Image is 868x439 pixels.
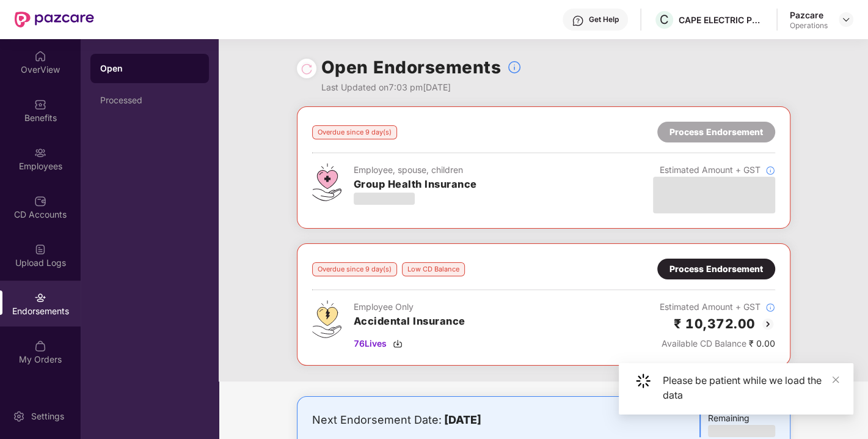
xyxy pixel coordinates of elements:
div: Next Endorsement Date: [312,411,613,429]
div: ₹ 0.00 [660,337,775,350]
img: svg+xml;base64,PHN2ZyBpZD0iSG9tZSIgeG1sbnM9Imh0dHA6Ly93d3cudzMub3JnLzIwMDAvc3ZnIiB3aWR0aD0iMjAiIG... [34,50,46,62]
img: svg+xml;base64,PHN2ZyBpZD0iRHJvcGRvd24tMzJ4MzIiIHhtbG5zPSJodHRwOi8vd3d3LnczLm9yZy8yMDAwL3N2ZyIgd2... [841,15,851,24]
div: Last Updated on 7:03 pm[DATE] [321,81,522,94]
img: New Pazcare Logo [15,12,94,28]
div: Overdue since 9 day(s) [312,125,397,139]
div: Process Endorsement [669,262,763,276]
img: svg+xml;base64,PHN2ZyBpZD0iQmFjay0yMHgyMCIgeG1sbnM9Imh0dHA6Ly93d3cudzMub3JnLzIwMDAvc3ZnIiB3aWR0aD... [760,317,775,331]
img: svg+xml;base64,PHN2ZyBpZD0iRG93bmxvYWQtMzJ4MzIiIHhtbG5zPSJodHRwOi8vd3d3LnczLm9yZy8yMDAwL3N2ZyIgd2... [393,339,403,349]
div: Estimated Amount + GST [653,163,775,177]
img: svg+xml;base64,PHN2ZyBpZD0iRW5kb3JzZW1lbnRzIiB4bWxucz0iaHR0cDovL3d3dy53My5vcmcvMjAwMC9zdmciIHdpZH... [34,292,46,304]
h1: Open Endorsements [321,54,501,81]
h3: Accidental Insurance [354,314,465,330]
b: [DATE] [444,413,481,426]
div: Process Endorsement [669,125,763,139]
div: Please be patient while we load the data [663,373,839,402]
div: CAPE ELECTRIC PRIVATE LIMITED [679,14,764,26]
span: C [660,12,669,27]
div: Employee Only [354,300,465,314]
img: svg+xml;base64,PHN2ZyBpZD0iQmVuZWZpdHMiIHhtbG5zPSJodHRwOi8vd3d3LnczLm9yZy8yMDAwL3N2ZyIgd2lkdGg9Ij... [34,98,46,111]
div: Overdue since 9 day(s) [312,262,397,276]
div: Estimated Amount + GST [660,300,775,314]
img: icon [636,374,651,388]
span: Available CD Balance [662,338,746,349]
span: close [831,375,840,384]
div: Open [100,62,199,75]
img: svg+xml;base64,PHN2ZyBpZD0iRW1wbG95ZWVzIiB4bWxucz0iaHR0cDovL3d3dy53My5vcmcvMjAwMC9zdmciIHdpZHRoPS... [34,147,46,159]
div: Settings [27,410,68,422]
img: svg+xml;base64,PHN2ZyBpZD0iVXBsb2FkX0xvZ3MiIGRhdGEtbmFtZT0iVXBsb2FkIExvZ3MiIHhtbG5zPSJodHRwOi8vd3... [34,243,46,256]
div: Processed [100,95,199,105]
div: Pazcare [790,9,828,21]
div: Employee, spouse, children [354,163,477,177]
img: svg+xml;base64,PHN2ZyBpZD0iTXlfT3JkZXJzIiBkYXRhLW5hbWU9Ik15IE9yZGVycyIgeG1sbnM9Imh0dHA6Ly93d3cudz... [34,340,46,352]
div: Get Help [589,15,619,24]
img: svg+xml;base64,PHN2ZyBpZD0iSGVscC0zMngzMiIgeG1sbnM9Imh0dHA6Ly93d3cudzMub3JnLzIwMDAvc3ZnIiB3aWR0aD... [572,15,584,27]
img: svg+xml;base64,PHN2ZyBpZD0iU2V0dGluZy0yMHgyMCIgeG1sbnM9Imh0dHA6Ly93d3cudzMub3JnLzIwMDAvc3ZnIiB3aW... [13,410,25,422]
img: svg+xml;base64,PHN2ZyBpZD0iSW5mb18tXzMyeDMyIiBkYXRhLW5hbWU9IkluZm8gLSAzMngzMiIgeG1sbnM9Imh0dHA6Ly... [507,60,522,75]
div: Remaining [699,411,775,437]
img: svg+xml;base64,PHN2ZyB4bWxucz0iaHR0cDovL3d3dy53My5vcmcvMjAwMC9zdmciIHdpZHRoPSI0Ny43MTQiIGhlaWdodD... [312,163,341,201]
img: svg+xml;base64,PHN2ZyBpZD0iSW5mb18tXzMyeDMyIiBkYXRhLW5hbWU9IkluZm8gLSAzMngzMiIgeG1sbnM9Imh0dHA6Ly... [765,303,775,312]
span: 76 Lives [354,337,387,350]
img: svg+xml;base64,PHN2ZyBpZD0iQ0RfQWNjb3VudHMiIGRhdGEtbmFtZT0iQ0QgQWNjb3VudHMiIHhtbG5zPSJodHRwOi8vd3... [34,195,46,207]
div: Operations [790,21,828,31]
img: svg+xml;base64,PHN2ZyB4bWxucz0iaHR0cDovL3d3dy53My5vcmcvMjAwMC9zdmciIHdpZHRoPSI0OS4zMjEiIGhlaWdodD... [312,300,341,338]
div: Low CD Balance [402,262,465,276]
img: svg+xml;base64,PHN2ZyBpZD0iSW5mb18tXzMyeDMyIiBkYXRhLW5hbWU9IkluZm8gLSAzMngzMiIgeG1sbnM9Imh0dHA6Ly... [765,166,775,175]
h3: Group Health Insurance [354,177,477,193]
h2: ₹ 10,372.00 [674,314,756,334]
